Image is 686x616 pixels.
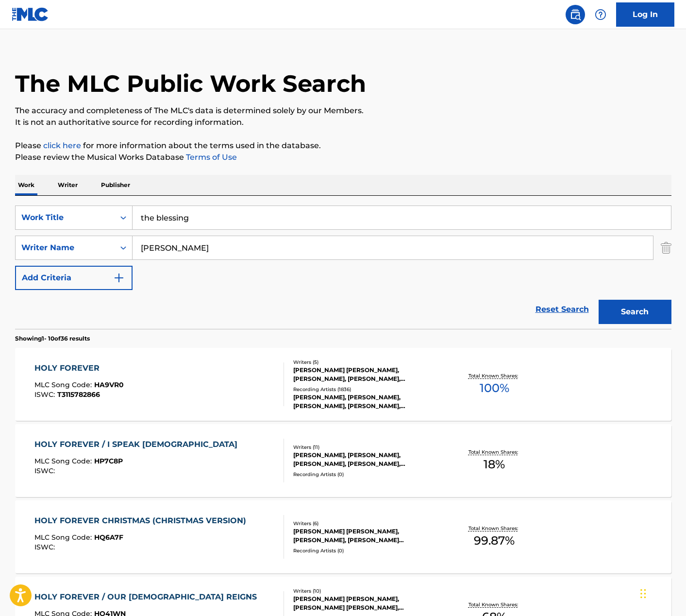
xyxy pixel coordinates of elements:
[15,334,90,343] p: Showing 1 - 10 of 36 results
[468,601,520,608] p: Total Known Shares:
[34,515,251,527] div: HOLY FOREVER CHRISTMAS (CHRISTMAS VERSION)
[34,380,94,389] span: MLC Song Code :
[293,451,440,468] div: [PERSON_NAME], [PERSON_NAME], [PERSON_NAME], [PERSON_NAME], [PERSON_NAME], [PERSON_NAME] [PERSON_...
[591,5,610,24] div: Help
[15,140,671,152] p: Please for more information about the terms used in the database.
[566,5,585,24] a: Public Search
[616,2,674,27] a: Log In
[15,69,366,98] h1: The MLC Public Work Search
[468,448,520,456] p: Total Known Shares:
[293,520,440,527] div: Writers ( 6 )
[293,444,440,451] div: Writers ( 11 )
[293,393,440,411] div: [PERSON_NAME], [PERSON_NAME], [PERSON_NAME], [PERSON_NAME], [PERSON_NAME]
[293,386,440,393] div: Recording Artists ( 1836 )
[94,533,123,542] span: HQ6A7F
[15,175,37,195] p: Work
[34,533,94,542] span: MLC Song Code :
[15,105,671,117] p: The accuracy and completeness of The MLC's data is determined solely by our Members.
[94,457,123,465] span: HP7C8P
[94,380,124,389] span: HA9VR0
[15,152,671,163] p: Please review the Musical Works Database
[637,569,686,616] iframe: Chat Widget
[480,379,509,397] span: 100 %
[595,9,606,20] img: help
[293,359,440,366] div: Writers ( 5 )
[34,362,124,374] div: HOLY FOREVER
[640,579,646,608] div: Drag
[531,299,594,320] a: Reset Search
[57,390,100,399] span: T3115782866
[468,372,520,379] p: Total Known Shares:
[661,236,671,260] img: Delete Criterion
[468,525,520,532] p: Total Known Shares:
[293,587,440,595] div: Writers ( 10 )
[34,457,94,465] span: MLC Song Code :
[15,500,671,573] a: HOLY FOREVER CHRISTMAS (CHRISTMAS VERSION)MLC Song Code:HQ6A7FISWC:Writers (6)[PERSON_NAME] [PERS...
[55,175,81,195] p: Writer
[293,547,440,554] div: Recording Artists ( 0 )
[474,532,515,549] span: 99.87 %
[599,300,671,324] button: Search
[293,366,440,383] div: [PERSON_NAME] [PERSON_NAME], [PERSON_NAME], [PERSON_NAME], [PERSON_NAME], [PERSON_NAME]
[15,205,671,329] form: Search Form
[293,595,440,612] div: [PERSON_NAME] [PERSON_NAME], [PERSON_NAME] [PERSON_NAME], [PERSON_NAME], [PERSON_NAME], [PERSON_N...
[15,348,671,421] a: HOLY FOREVERMLC Song Code:HA9VR0ISWC:T3115782866Writers (5)[PERSON_NAME] [PERSON_NAME], [PERSON_N...
[15,424,671,497] a: HOLY FOREVER / I SPEAK [DEMOGRAPHIC_DATA]MLC Song Code:HP7C8PISWC:Writers (11)[PERSON_NAME], [PER...
[484,456,505,473] span: 18 %
[184,153,237,162] a: Terms of Use
[293,471,440,478] div: Recording Artists ( 0 )
[34,591,262,603] div: HOLY FOREVER / OUR [DEMOGRAPHIC_DATA] REIGNS
[21,212,109,223] div: Work Title
[569,9,581,20] img: search
[34,543,57,551] span: ISWC :
[293,527,440,545] div: [PERSON_NAME] [PERSON_NAME], [PERSON_NAME], [PERSON_NAME] [PERSON_NAME], [PERSON_NAME], [PERSON_N...
[15,266,133,290] button: Add Criteria
[34,439,242,450] div: HOLY FOREVER / I SPEAK [DEMOGRAPHIC_DATA]
[98,175,133,195] p: Publisher
[34,390,57,399] span: ISWC :
[15,117,671,128] p: It is not an authoritative source for recording information.
[43,141,81,150] a: click here
[21,242,109,254] div: Writer Name
[113,272,125,284] img: 9d2ae6d4665cec9f34b9.svg
[34,466,57,475] span: ISWC :
[12,7,49,21] img: MLC Logo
